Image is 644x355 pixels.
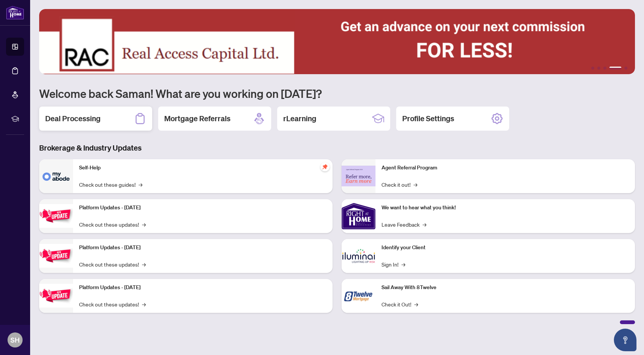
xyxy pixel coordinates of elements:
h2: Mortgage Referrals [164,113,230,124]
button: 2 [597,67,600,70]
button: 5 [624,67,627,70]
img: Platform Updates - July 8, 2025 [39,244,73,268]
p: Agent Referral Program [382,164,629,172]
img: Identify your Client [342,239,375,273]
a: Check out these updates!→ [79,260,146,268]
p: Self-Help [79,164,327,172]
h3: Brokerage & Industry Updates [39,143,635,153]
img: Agent Referral Program [342,166,375,186]
a: Check out these updates!→ [79,300,146,308]
img: logo [6,6,24,20]
a: Check out these guides!→ [79,180,142,189]
img: Sail Away With 8Twelve [342,279,375,313]
p: Platform Updates - [DATE] [79,244,327,252]
p: Sail Away With 8Twelve [382,283,629,292]
h1: Welcome back Saman! What are you working on [DATE]? [39,86,635,101]
span: → [414,300,418,308]
img: Self-Help [39,159,73,193]
button: Open asap [614,329,636,351]
a: Check out these updates!→ [79,220,146,229]
span: → [142,220,146,229]
p: Platform Updates - [DATE] [79,283,327,292]
img: Slide 3 [39,9,635,74]
p: Identify your Client [382,244,629,252]
a: Sign In!→ [382,260,405,268]
img: Platform Updates - June 23, 2025 [39,284,73,308]
h2: Deal Processing [45,113,101,124]
a: Check it out!→ [382,180,417,189]
p: We want to hear what you think! [382,204,629,212]
button: 3 [603,67,606,70]
button: 4 [609,67,621,70]
span: SH [11,335,20,345]
a: Leave Feedback→ [382,220,426,229]
h2: Profile Settings [402,113,454,124]
span: → [139,180,142,189]
span: → [142,300,146,308]
span: pushpin [320,162,330,171]
img: We want to hear what you think! [342,199,375,233]
img: Platform Updates - July 21, 2025 [39,204,73,228]
p: Platform Updates - [DATE] [79,204,327,212]
h2: rLearning [283,113,316,124]
span: → [414,180,417,189]
span: → [423,220,426,229]
span: → [401,260,405,268]
button: 1 [591,67,594,70]
a: Check it Out!→ [382,300,418,308]
span: → [142,260,146,268]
